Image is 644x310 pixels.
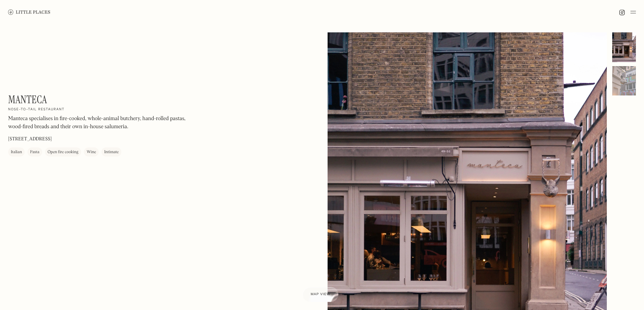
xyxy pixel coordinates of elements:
[11,149,22,156] div: Italian
[8,136,52,143] p: [STREET_ADDRESS]
[48,149,78,156] div: Open fire cooking
[8,107,65,112] h2: Nose-to-tail restaurant
[87,149,96,156] div: Wine
[30,149,40,156] div: Pasta
[311,292,330,296] span: Map view
[8,115,191,131] p: Manteca specialises in fire-cooked, whole-animal butchery, hand-rolled pastas, wood-fired breads ...
[104,149,119,156] div: Intimate
[303,287,338,302] a: Map view
[8,93,47,106] h1: Manteca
